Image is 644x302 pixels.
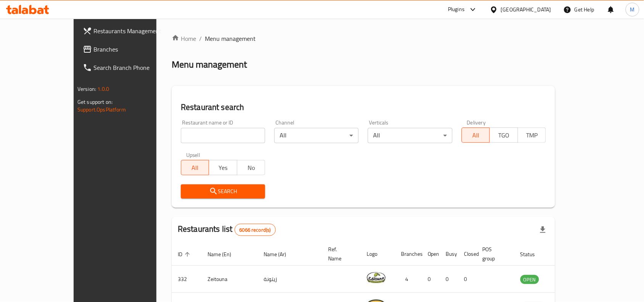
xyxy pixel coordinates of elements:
button: TGO [489,128,518,143]
td: 4 [395,266,422,293]
nav: breadcrumb [172,34,555,43]
img: Zeitouna [367,268,386,287]
td: 332 [172,266,201,293]
th: Branches [395,242,422,266]
span: OPEN [520,275,539,284]
th: Closed [458,242,477,266]
span: Name (En) [208,250,241,259]
h2: Menu management [172,58,247,71]
button: No [237,160,265,175]
label: Delivery [467,120,486,125]
td: زيتونة [258,266,322,293]
td: 0 [422,266,440,293]
span: Branches [93,45,175,54]
h2: Restaurant search [181,102,546,113]
td: 0 [440,266,458,293]
span: ID [178,250,192,259]
a: Support.OpsPlatform [77,105,126,115]
div: [GEOGRAPHIC_DATA] [501,5,551,14]
a: Home [172,34,196,43]
div: Plugins [448,5,465,14]
span: TMP [521,130,543,141]
span: Search Branch Phone [93,63,175,72]
h2: Restaurants list [178,223,276,236]
span: All [184,162,206,173]
button: All [181,160,209,175]
div: All [368,128,452,143]
div: All [274,128,359,143]
span: M [630,5,635,14]
div: Total records count [235,224,276,236]
button: Search [181,184,265,199]
th: Logo [361,242,395,266]
td: 0 [458,266,477,293]
span: No [240,162,262,173]
div: OPEN [520,275,539,284]
span: Menu management [205,34,256,43]
span: Ref. Name [328,245,351,263]
button: All [462,128,490,143]
div: Export file [534,221,552,239]
span: Search [187,187,259,196]
span: Name (Ar) [264,250,296,259]
span: 6066 record(s) [235,226,275,234]
span: Get support on: [77,97,113,107]
a: Branches [77,40,181,58]
span: POS group [483,245,505,263]
span: Status [520,250,545,259]
input: Search for restaurant name or ID.. [181,128,265,143]
button: TMP [518,128,546,143]
span: TGO [493,130,515,141]
th: Busy [440,242,458,266]
li: / [199,34,202,43]
span: 1.0.0 [97,84,109,94]
span: Restaurants Management [93,26,175,36]
a: Restaurants Management [77,22,181,40]
button: Yes [209,160,237,175]
td: Zeitouna [201,266,258,293]
span: Version: [77,84,96,94]
th: Open [422,242,440,266]
label: Upsell [186,152,200,158]
span: All [465,130,487,141]
a: Search Branch Phone [77,58,181,77]
span: Yes [212,162,234,173]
